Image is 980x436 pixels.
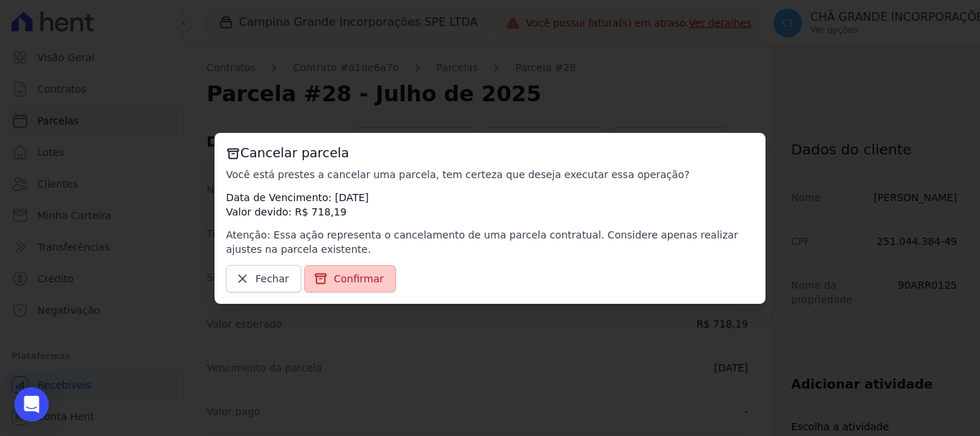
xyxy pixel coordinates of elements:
[334,272,384,286] span: Confirmar
[304,265,396,292] a: Confirmar
[226,167,754,182] p: Você está prestes a cancelar uma parcela, tem certeza que deseja executar essa operação?
[255,272,289,286] span: Fechar
[226,190,754,219] p: Data de Vencimento: [DATE] Valor devido: R$ 718,19
[226,228,754,256] p: Atenção: Essa ação representa o cancelamento de uma parcela contratual. Considere apenas realizar...
[226,265,301,292] a: Fechar
[14,387,49,422] div: Open Intercom Messenger
[226,144,754,162] h3: Cancelar parcela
